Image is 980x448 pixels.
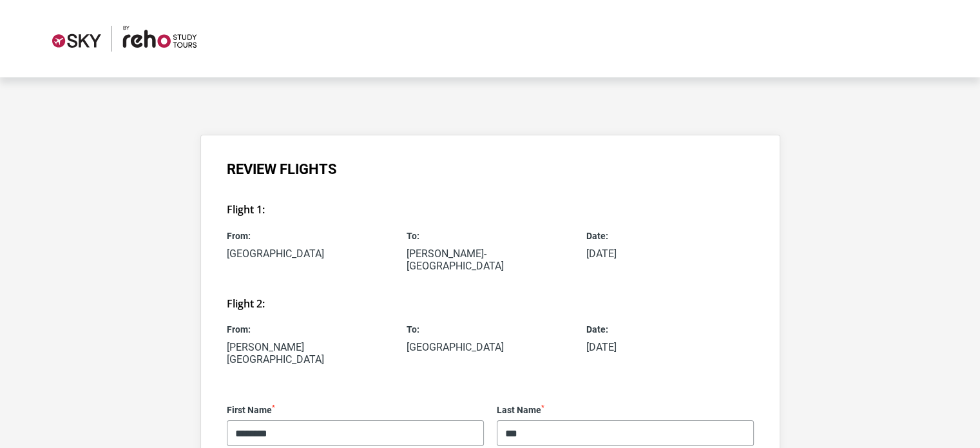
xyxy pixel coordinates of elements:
span: From: [227,229,394,242]
p: [GEOGRAPHIC_DATA] [407,341,573,353]
span: To: [407,229,573,242]
p: [GEOGRAPHIC_DATA] [227,248,394,260]
label: First Name [227,405,484,416]
p: [DATE] [586,341,753,353]
h1: Review Flights [227,161,754,178]
p: [PERSON_NAME]-[GEOGRAPHIC_DATA] [407,248,573,272]
span: To: [407,323,573,336]
h3: Flight 2: [227,298,754,310]
h3: Flight 1: [227,204,754,216]
span: Date: [586,323,753,336]
p: [PERSON_NAME][GEOGRAPHIC_DATA] [227,341,394,365]
p: [DATE] [586,248,753,260]
span: From: [227,323,394,336]
label: Last Name [497,405,754,416]
span: Date: [586,229,753,242]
